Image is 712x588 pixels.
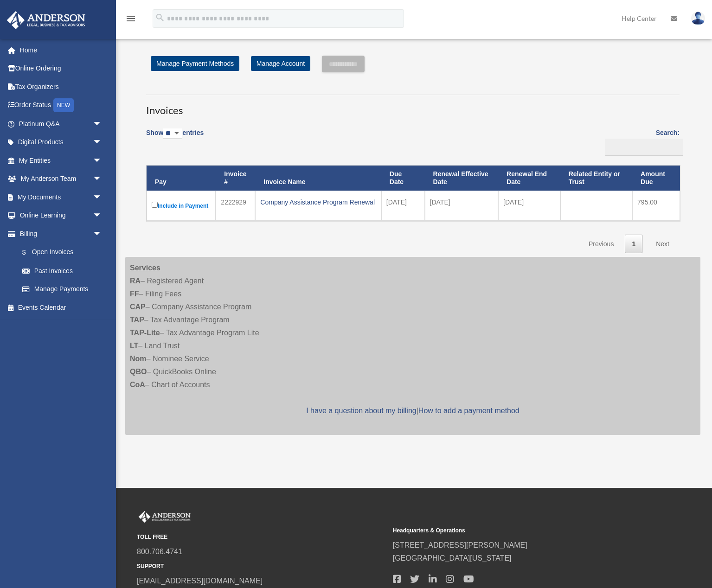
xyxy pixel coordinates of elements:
[418,407,520,415] a: How to add a payment method
[381,191,425,221] td: [DATE]
[152,202,158,208] input: Include in Payment
[163,128,182,139] select: Showentries
[13,280,111,299] a: Manage Payments
[6,133,116,152] a: Digital Productsarrow_drop_down
[125,16,136,24] a: menu
[130,329,160,337] strong: TAP-Lite
[155,13,165,23] i: search
[146,127,204,148] label: Show entries
[13,262,111,280] a: Past Invoices
[137,548,182,556] a: 800.706.4741
[425,191,498,221] td: [DATE]
[632,191,680,221] td: 795.00
[255,166,381,191] th: Invoice Name: activate to sort column ascending
[605,139,683,156] input: Search:
[137,577,263,585] a: [EMAIL_ADDRESS][DOMAIN_NAME]
[216,191,255,221] td: 2222929
[625,235,642,254] a: 1
[152,200,211,211] label: Include in Payment
[130,316,144,324] strong: TAP
[137,511,192,523] img: Anderson Advisors Platinum Portal
[93,151,111,170] span: arrow_drop_down
[130,264,160,272] strong: Services
[6,59,116,78] a: Online Ordering
[6,151,116,170] a: My Entitiesarrow_drop_down
[130,277,141,285] strong: RA
[125,13,136,24] i: menu
[27,247,32,258] span: $
[306,407,416,415] a: I have a question about my billing
[498,166,560,191] th: Renewal End Date: activate to sort column ascending
[93,224,111,243] span: arrow_drop_down
[602,127,680,156] label: Search:
[498,191,560,221] td: [DATE]
[6,77,116,96] a: Tax Organizers
[691,12,705,25] img: User Pic
[6,188,116,206] a: My Documentsarrow_drop_down
[125,257,700,435] div: – Registered Agent – Filing Fees – Company Assistance Program – Tax Advantage Program – Tax Advan...
[6,206,116,225] a: Online Learningarrow_drop_down
[151,56,239,71] a: Manage Payment Methods
[216,166,255,191] th: Invoice #: activate to sort column ascending
[582,235,621,254] a: Previous
[93,133,111,152] span: arrow_drop_down
[632,166,680,191] th: Amount Due: activate to sort column ascending
[6,96,116,115] a: Order StatusNEW
[130,381,145,389] strong: CoA
[130,303,146,311] strong: CAP
[6,115,116,133] a: Platinum Q&Aarrow_drop_down
[393,541,527,549] a: [STREET_ADDRESS][PERSON_NAME]
[649,235,676,254] a: Next
[13,243,107,262] a: $Open Invoices
[251,56,310,71] a: Manage Account
[6,170,116,188] a: My Anderson Teamarrow_drop_down
[137,562,386,571] small: SUPPORT
[130,290,139,298] strong: FF
[147,166,216,191] th: Pay: activate to sort column descending
[6,41,116,59] a: Home
[425,166,498,191] th: Renewal Effective Date: activate to sort column ascending
[381,166,425,191] th: Due Date: activate to sort column ascending
[260,196,376,209] div: Company Assistance Program Renewal
[93,115,111,134] span: arrow_drop_down
[393,554,512,562] a: [GEOGRAPHIC_DATA][US_STATE]
[130,404,696,417] p: |
[137,532,386,542] small: TOLL FREE
[130,355,147,363] strong: Nom
[93,206,111,225] span: arrow_drop_down
[6,224,111,243] a: Billingarrow_drop_down
[393,526,642,536] small: Headquarters & Operations
[93,170,111,189] span: arrow_drop_down
[130,342,138,350] strong: LT
[560,166,632,191] th: Related Entity or Trust: activate to sort column ascending
[130,368,147,376] strong: QBO
[146,95,680,118] h3: Invoices
[4,11,88,29] img: Anderson Advisors Platinum Portal
[6,298,116,317] a: Events Calendar
[93,188,111,207] span: arrow_drop_down
[53,98,74,112] div: NEW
